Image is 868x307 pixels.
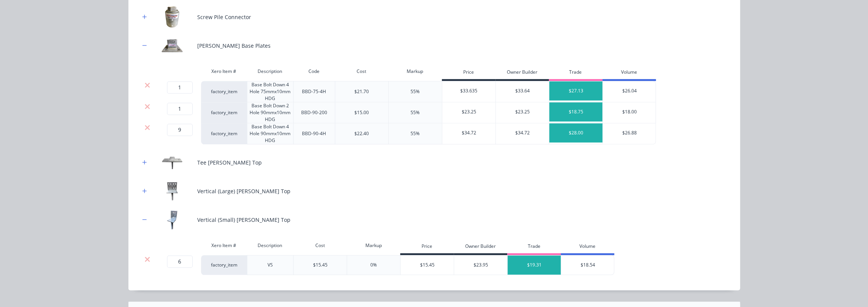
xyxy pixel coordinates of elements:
[247,102,294,123] div: Base Bolt Down 2 Hole 90mmx10mm HDG
[401,255,454,275] div: $15.45
[602,66,656,81] div: Volume
[201,123,247,144] div: factory_item
[197,158,262,166] div: Tee [PERSON_NAME] Top
[549,102,603,121] div: $18.75
[247,123,294,144] div: Base Bolt Down 4 Hole 90mmx10mm HDG
[167,124,193,136] input: ?
[508,255,561,275] div: $19.31
[247,255,294,275] div: VS
[549,66,602,81] div: Trade
[400,240,454,255] div: Price
[335,64,388,79] div: Cost
[197,216,290,224] div: Vertical (Small) [PERSON_NAME] Top
[201,255,247,275] div: factory_item
[454,240,507,255] div: Owner Builder
[496,123,549,142] div: $34.72
[603,81,656,100] div: $26.04
[496,81,549,100] div: $33.64
[347,238,400,253] div: Markup
[549,81,603,100] div: $27.13
[603,123,656,142] div: $26.88
[354,130,369,137] div: $22.40
[496,102,549,121] div: $23.25
[197,187,290,195] div: Vertical (Large) [PERSON_NAME] Top
[197,13,251,21] div: Screw Pile Connector
[442,81,496,100] div: $33.635
[549,123,603,142] div: $28.00
[410,88,420,95] div: 55%
[201,81,247,102] div: factory_item
[201,64,247,79] div: Xero Item #
[507,240,561,255] div: Trade
[454,255,508,275] div: $23.95
[167,255,193,268] input: ?
[561,255,615,275] div: $18.54
[603,102,656,121] div: $18.00
[247,64,294,79] div: Description
[442,123,496,142] div: $34.72
[293,64,335,79] div: Code
[153,152,191,173] img: Tee Stump Top
[370,262,377,268] div: 0%
[153,6,191,27] img: Screw Pile Connector
[153,181,191,202] img: Vertical (Large) Stump Top
[293,81,335,102] div: BBD-75-4H
[442,66,495,81] div: Price
[201,238,247,253] div: Xero Item #
[293,102,335,123] div: BBD-90-200
[247,81,294,102] div: Base Bolt Down 4 Hole 75mmx10mm HDG
[561,240,614,255] div: Volume
[153,35,191,56] img: Stump Base Plates
[293,238,347,253] div: Cost
[153,209,191,230] img: Vertical (Small) Stump Top
[388,64,442,79] div: Markup
[167,103,193,115] input: ?
[201,102,247,123] div: factory_item
[313,262,328,268] div: $15.45
[495,66,549,81] div: Owner Builder
[247,238,294,253] div: Description
[354,88,369,95] div: $21.70
[293,123,335,144] div: BBD-90-4H
[410,130,420,137] div: 55%
[442,102,496,121] div: $23.25
[354,109,369,116] div: $15.00
[197,42,271,50] div: [PERSON_NAME] Base Plates
[410,109,420,116] div: 55%
[167,81,193,94] input: ?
